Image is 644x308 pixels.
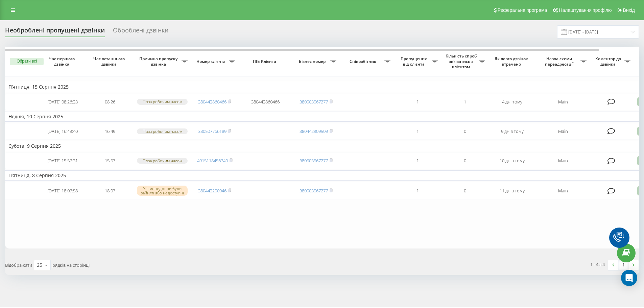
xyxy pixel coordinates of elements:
[536,94,590,110] td: Main
[494,56,530,67] span: Як довго дзвінок втрачено
[137,158,188,164] div: Поза робочим часом
[198,99,226,105] a: 380443860466
[498,7,547,13] span: Реферальна програма
[300,158,328,164] a: 380503567277
[593,56,624,67] span: Коментар до дзвінка
[441,94,488,110] td: 1
[488,182,536,200] td: 11 днів тому
[488,123,536,140] td: 9 днів тому
[197,158,228,164] a: 4915118456740
[37,262,42,268] div: 25
[137,56,182,67] span: Причина пропуску дзвінка
[488,94,536,110] td: 4 дні тому
[536,182,590,200] td: Main
[86,152,134,169] td: 15:57
[39,94,86,110] td: [DATE] 08:26:33
[39,123,86,140] td: [DATE] 16:49:40
[618,260,628,270] a: 1
[238,94,292,110] td: 380443860466
[92,56,128,67] span: Час останнього дзвінка
[394,94,441,110] td: 1
[300,188,328,194] a: 380503567277
[52,262,90,268] span: рядків на сторінці
[137,128,188,134] div: Поза робочим часом
[590,261,605,268] div: 1 - 4 з 4
[394,152,441,169] td: 1
[5,262,32,268] span: Відображати
[300,99,328,105] a: 380503567277
[441,152,488,169] td: 0
[539,56,580,67] span: Назва схеми переадресації
[445,53,479,69] span: Кількість спроб зв'язатись з клієнтом
[113,27,168,37] div: Оброблені дзвінки
[559,7,612,13] span: Налаштування профілю
[394,123,441,140] td: 1
[300,128,328,134] a: 380442909509
[86,94,134,110] td: 08:26
[536,123,590,140] td: Main
[194,59,229,64] span: Номер клієнта
[5,27,105,37] div: Необроблені пропущені дзвінки
[39,182,86,200] td: [DATE] 18:07:58
[39,152,86,169] td: [DATE] 15:57:31
[343,59,384,64] span: Співробітник
[198,188,226,194] a: 380443250046
[441,182,488,200] td: 0
[296,59,330,64] span: Бізнес номер
[623,7,635,13] span: Вихід
[244,59,287,64] span: ПІБ Клієнта
[621,270,637,286] div: Open Intercom Messenger
[394,182,441,200] td: 1
[86,182,134,200] td: 18:07
[198,128,226,134] a: 380507766189
[397,56,432,67] span: Пропущених від клієнта
[86,123,134,140] td: 16:49
[441,123,488,140] td: 0
[44,56,81,67] span: Час першого дзвінка
[137,99,188,104] div: Поза робочим часом
[536,152,590,169] td: Main
[10,58,44,65] button: Обрати всі
[137,186,188,196] div: Усі менеджери були зайняті або недоступні
[488,152,536,169] td: 10 днів тому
